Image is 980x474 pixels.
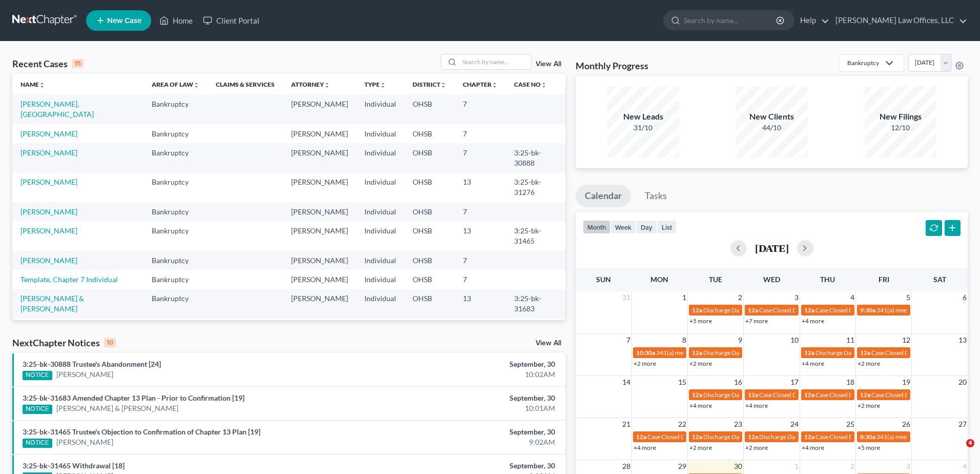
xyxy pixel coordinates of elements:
[283,221,356,250] td: [PERSON_NAME]
[703,306,865,314] span: Discharge Date for [PERSON_NAME][GEOGRAPHIC_DATA]
[759,433,913,441] span: Discharge Date for [PERSON_NAME] & [PERSON_NAME]
[144,143,208,172] td: Bankruptcy
[536,61,561,68] a: View All
[733,418,743,430] span: 23
[506,289,565,319] td: 3:25-bk-31683
[198,11,264,30] a: Client Portal
[745,317,768,325] a: +7 more
[793,291,800,304] span: 3
[384,427,555,437] div: September, 30
[455,124,506,143] td: 7
[356,143,404,172] td: Individual
[621,418,631,430] span: 21
[962,291,968,304] span: 6
[689,402,712,409] a: +4 more
[455,173,506,202] td: 13
[56,403,178,413] a: [PERSON_NAME] & [PERSON_NAME]
[404,173,455,202] td: OHSB
[636,185,676,207] a: Tasks
[647,433,752,441] span: Case Closed Date for [PERSON_NAME]
[703,391,803,399] span: Discharge Date for [PERSON_NAME]
[283,202,356,221] td: [PERSON_NAME]
[681,291,687,304] span: 1
[283,319,356,338] td: [PERSON_NAME]
[789,376,800,388] span: 17
[380,82,386,88] i: unfold_more
[506,143,565,172] td: 3:25-bk-30888
[21,148,77,157] a: [PERSON_NAME]
[804,433,814,441] span: 12a
[21,100,94,118] a: [PERSON_NAME], [GEOGRAPHIC_DATA]
[905,460,911,472] span: 3
[72,59,84,68] div: 15
[684,11,778,30] input: Search by name...
[144,319,208,338] td: Bankruptcy
[860,306,875,314] span: 9:30a
[857,444,880,451] a: +5 more
[21,256,77,265] a: [PERSON_NAME]
[802,317,824,325] a: +4 more
[755,243,789,253] h2: [DATE]
[804,306,814,314] span: 12a
[12,337,116,349] div: NextChapter Notices
[208,74,283,94] th: Claims & Services
[845,418,855,430] span: 25
[356,221,404,250] td: Individual
[404,251,455,270] td: OHSB
[636,220,657,234] button: day
[455,319,506,338] td: 7
[23,393,244,402] a: 3:25-bk-31683 Amended Chapter 13 Plan - Prior to Confirmation [19]
[144,270,208,289] td: Bankruptcy
[820,275,835,284] span: Thu
[104,338,116,347] div: 10
[849,291,855,304] span: 4
[404,221,455,250] td: OHSB
[356,94,404,124] td: Individual
[860,433,875,441] span: 8:30a
[144,251,208,270] td: Bankruptcy
[689,360,712,367] a: +2 more
[21,294,84,313] a: [PERSON_NAME] & [PERSON_NAME]
[107,17,141,25] span: New Case
[692,306,702,314] span: 12a
[677,460,687,472] span: 29
[404,319,455,338] td: OHSB
[21,226,77,235] a: [PERSON_NAME]
[12,57,84,70] div: Recent Cases
[506,173,565,202] td: 3:25-bk-31276
[657,220,677,234] button: list
[621,291,631,304] span: 31
[413,81,446,88] a: Districtunfold_more
[455,221,506,250] td: 13
[692,349,702,357] span: 12a
[283,94,356,124] td: [PERSON_NAME]
[283,173,356,202] td: [PERSON_NAME]
[621,376,631,388] span: 14
[759,391,926,399] span: Case Closed Date for [PERSON_NAME][GEOGRAPHIC_DATA]
[692,433,702,441] span: 12a
[384,461,555,471] div: September, 30
[748,306,758,314] span: 12a
[21,129,77,138] a: [PERSON_NAME]
[703,433,803,441] span: Discharge Date for [PERSON_NAME]
[802,360,824,367] a: +4 more
[356,289,404,319] td: Individual
[384,437,555,447] div: 9:02AM
[804,391,814,399] span: 12a
[144,221,208,250] td: Bankruptcy
[23,371,52,380] div: NOTICE
[23,360,161,368] a: 3:25-bk-30888 Trustee's Abandonment [24]
[865,111,936,123] div: New Filings
[404,124,455,143] td: OHSB
[677,418,687,430] span: 22
[845,376,855,388] span: 18
[795,11,829,30] a: Help
[689,317,712,325] a: +5 more
[440,82,446,88] i: unfold_more
[957,334,968,346] span: 13
[541,82,547,88] i: unfold_more
[324,82,330,88] i: unfold_more
[404,202,455,221] td: OHSB
[845,334,855,346] span: 11
[901,334,911,346] span: 12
